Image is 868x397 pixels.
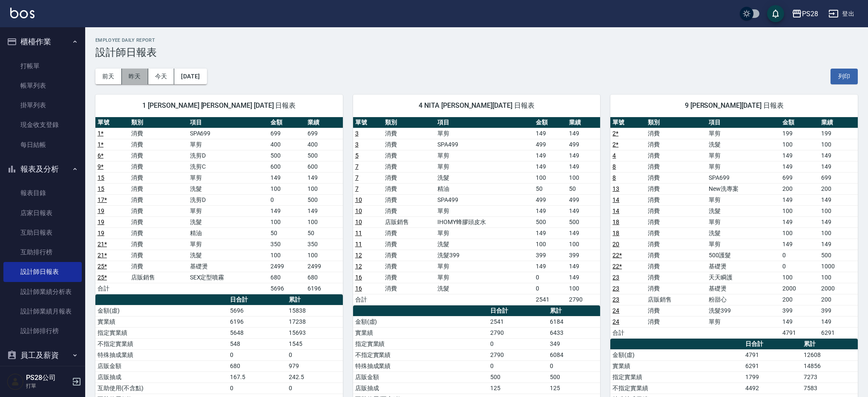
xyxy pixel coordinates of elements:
a: 8 [612,174,616,181]
td: 149 [567,150,600,161]
td: 洗髮 [435,172,534,183]
td: 單剪 [435,161,534,172]
button: 昨天 [122,69,148,84]
td: 天天瞬護 [707,272,780,283]
td: 499 [534,194,567,205]
h5: PS28公司 [26,374,69,382]
button: save [767,5,784,22]
a: 19 [98,207,104,214]
td: 金額(虛) [353,316,488,327]
a: 24 [612,318,619,325]
td: 350 [305,239,342,250]
span: 1 [PERSON_NAME] [PERSON_NAME] [DATE] 日報表 [106,101,333,110]
td: 單剪 [707,128,780,139]
a: 14 [612,207,619,214]
td: 消費 [129,183,187,194]
a: 現金收支登錄 [3,115,82,135]
td: New洗專案 [707,183,780,194]
td: 200 [780,183,819,194]
td: 消費 [646,305,707,316]
td: 680 [305,272,342,283]
th: 金額 [780,117,819,128]
a: 16 [355,285,362,292]
th: 日合計 [488,305,548,316]
td: 500 [819,250,858,261]
td: 洗剪C [188,161,268,172]
td: 消費 [383,150,435,161]
td: 實業績 [353,327,488,338]
td: 100 [567,172,600,183]
a: 18 [612,219,619,225]
td: 100 [819,227,858,239]
td: 單剪 [188,205,268,216]
td: 149 [567,272,600,283]
a: 店家日報表 [3,203,82,223]
td: 精油 [188,227,268,239]
td: 消費 [129,161,187,172]
a: 3 [355,141,359,148]
td: 消費 [383,250,435,261]
td: 500 [305,194,342,205]
td: 149 [819,161,858,172]
td: 2541 [488,316,548,327]
td: 消費 [646,227,707,239]
a: 13 [612,185,619,192]
td: 399 [534,250,567,261]
button: 今天 [148,69,175,84]
td: 499 [534,139,567,150]
td: 149 [567,161,600,172]
td: 50 [305,227,342,239]
td: 6433 [548,327,601,338]
td: 消費 [646,128,707,139]
td: 149 [534,161,567,172]
td: 149 [567,227,600,239]
td: 149 [819,316,858,327]
td: 單剪 [435,150,534,161]
td: 149 [780,239,819,250]
td: 消費 [646,316,707,327]
td: 單剪 [435,227,534,239]
td: 消費 [383,183,435,194]
td: 洗髮 [188,250,268,261]
td: 洗髮 [707,205,780,216]
span: 9 [PERSON_NAME][DATE] 日報表 [621,101,848,110]
td: 0 [780,250,819,261]
td: 消費 [383,272,435,283]
a: 19 [98,219,104,225]
td: 消費 [383,239,435,250]
td: 6196 [228,316,286,327]
td: 2499 [305,261,342,272]
a: 10 [355,207,362,214]
td: 消費 [129,250,187,261]
td: 洗髮 [188,216,268,227]
td: 金額(虛) [95,305,228,316]
td: 洗髮 [435,283,534,294]
td: 基礎燙 [707,261,780,272]
td: 400 [305,139,342,150]
td: 149 [819,150,858,161]
td: 500護髮 [707,250,780,261]
a: 5 [355,152,359,159]
a: 4 [612,152,616,159]
td: 149 [268,172,305,183]
td: 消費 [129,227,187,239]
td: 149 [534,227,567,239]
td: 149 [819,194,858,205]
td: 699 [819,172,858,183]
table: a dense table [95,117,343,294]
table: a dense table [610,117,858,339]
td: 消費 [646,161,707,172]
a: 3 [355,130,359,137]
td: 200 [780,294,819,305]
td: 149 [534,261,567,272]
td: 粉甜心 [707,294,780,305]
td: 680 [268,272,305,283]
p: 打單 [26,382,69,390]
button: 登出 [825,6,858,22]
td: 600 [268,161,305,172]
td: 洗髮399 [707,305,780,316]
td: 399 [780,305,819,316]
td: 699 [780,172,819,183]
a: 24 [612,307,619,314]
td: 洗髮 [707,139,780,150]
